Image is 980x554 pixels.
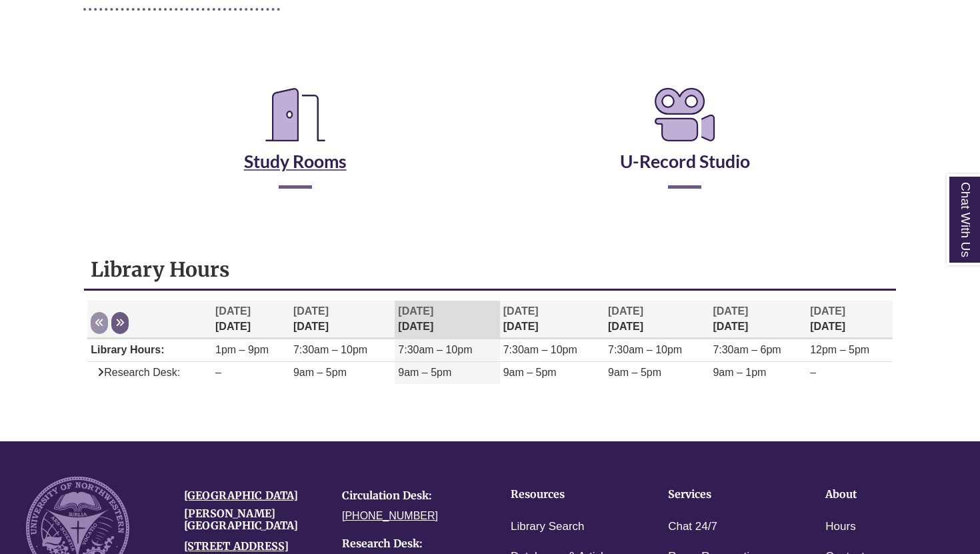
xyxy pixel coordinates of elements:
[290,301,395,339] th: [DATE]
[810,344,869,355] span: 12pm – 5pm
[668,517,717,537] a: Chat 24/7
[293,305,329,317] span: [DATE]
[244,117,347,172] a: Study Rooms
[395,301,499,339] th: [DATE]
[91,367,180,378] span: Research Desk:
[398,344,472,355] span: 7:30am – 10pm
[398,305,433,317] span: [DATE]
[605,301,709,339] th: [DATE]
[293,367,347,378] span: 9am – 5pm
[608,367,661,378] span: 9am – 5pm
[511,517,585,537] a: Library Search
[620,117,750,172] a: U-Record Studio
[91,257,889,282] h1: Library Hours
[87,339,212,362] td: Library Hours:
[342,538,480,550] h4: Research Desk:
[215,344,269,355] span: 1pm – 9pm
[807,301,893,339] th: [DATE]
[511,489,627,501] h4: Resources
[342,510,438,521] a: [PHONE_NUMBER]
[342,490,480,502] h4: Circulation Desk:
[810,305,845,317] span: [DATE]
[810,367,816,378] span: –
[83,421,897,428] div: Libchat
[713,305,748,317] span: [DATE]
[293,344,367,355] span: 7:30am – 10pm
[608,305,643,317] span: [DATE]
[215,305,251,317] span: [DATE]
[709,301,807,339] th: [DATE]
[215,367,221,378] span: –
[713,367,766,378] span: 9am – 1pm
[825,517,855,537] a: Hours
[111,312,129,334] button: Next week
[825,489,941,501] h4: About
[503,344,577,355] span: 7:30am – 10pm
[91,312,108,334] button: Previous week
[212,301,290,339] th: [DATE]
[398,367,451,378] span: 9am – 5pm
[503,367,557,378] span: 9am – 5pm
[668,489,784,501] h4: Services
[84,250,896,407] div: Library Hours
[608,344,682,355] span: 7:30am – 10pm
[184,508,322,531] h4: [PERSON_NAME][GEOGRAPHIC_DATA]
[83,44,897,228] div: Reserve a Room
[503,305,539,317] span: [DATE]
[184,489,298,502] a: [GEOGRAPHIC_DATA]
[500,301,605,339] th: [DATE]
[713,344,781,355] span: 7:30am – 6pm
